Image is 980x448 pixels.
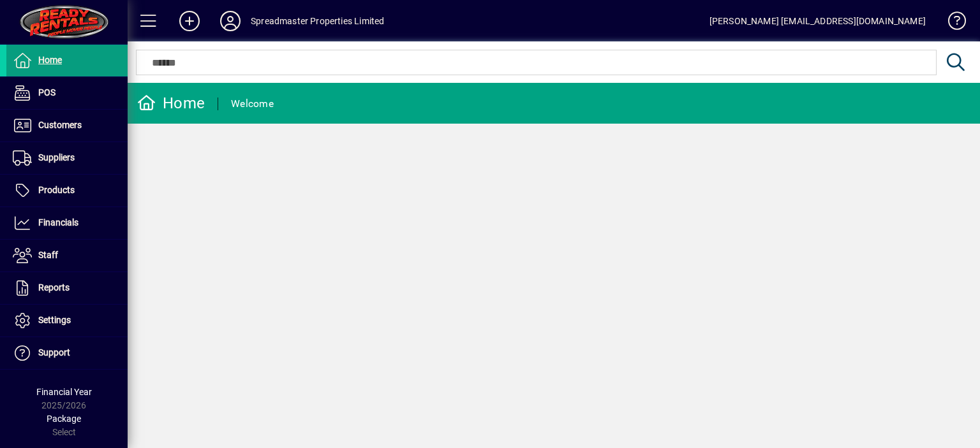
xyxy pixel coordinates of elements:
span: Home [38,55,62,65]
a: Reports [6,272,128,304]
span: Suppliers [38,152,75,163]
span: Reports [38,282,70,293]
span: Financials [38,217,78,228]
a: Staff [6,240,128,271]
span: Staff [38,250,58,260]
span: Settings [38,315,71,325]
div: Welcome [231,94,274,114]
a: Financials [6,207,128,239]
a: POS [6,77,128,109]
a: Support [6,337,128,369]
span: Financial Year [36,387,92,397]
span: Customers [38,120,82,130]
a: Suppliers [6,142,128,174]
a: Settings [6,305,128,336]
span: Products [38,185,75,195]
div: [PERSON_NAME] [EMAIL_ADDRESS][DOMAIN_NAME] [709,11,926,31]
button: Add [169,10,210,33]
a: Products [6,175,128,206]
span: Support [38,347,70,358]
a: Customers [6,110,128,141]
a: Knowledge Base [939,3,964,44]
div: Spreadmaster Properties Limited [251,11,384,31]
div: Home [137,93,205,113]
span: POS [38,87,56,98]
span: Package [47,414,81,424]
button: Profile [210,10,251,33]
